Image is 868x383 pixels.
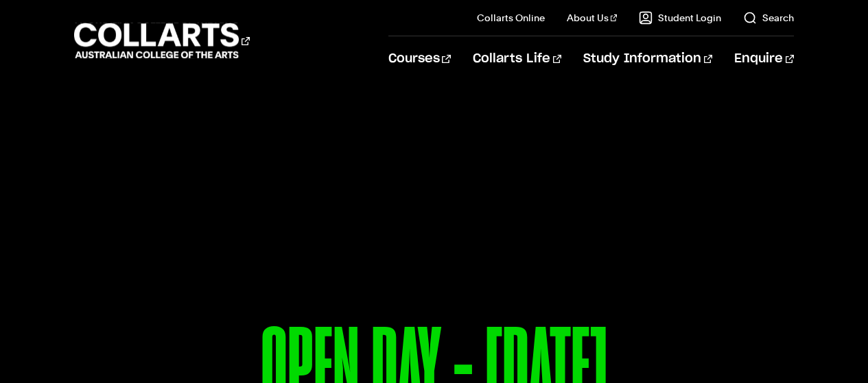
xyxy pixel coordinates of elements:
[388,36,451,82] a: Courses
[477,11,545,25] a: Collarts Online
[583,36,712,82] a: Study Information
[734,36,794,82] a: Enquire
[473,36,561,82] a: Collarts Life
[639,11,721,25] a: Student Login
[743,11,794,25] a: Search
[567,11,618,25] a: About Us
[74,21,250,60] div: Go to homepage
